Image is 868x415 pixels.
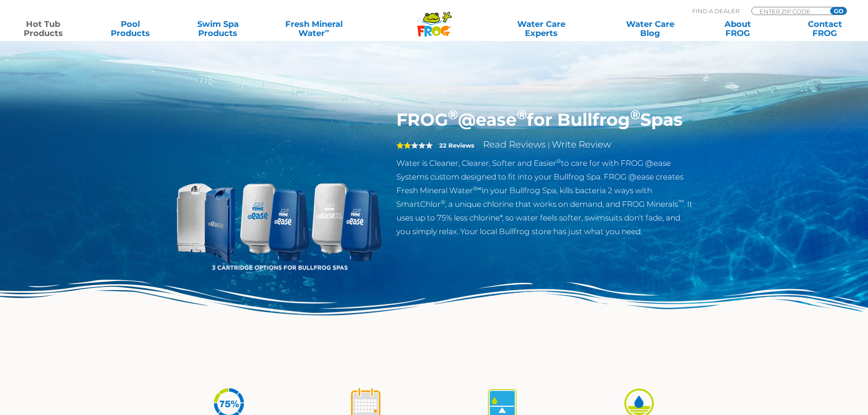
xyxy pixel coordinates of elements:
a: PoolProducts [97,20,164,38]
sup: ®∞ [473,185,482,192]
sup: ® [448,107,458,123]
a: Hot TubProducts [9,20,77,38]
a: AboutFROG [704,20,771,38]
a: Read Reviews [483,139,546,150]
sup: ® [556,158,561,164]
img: bullfrog-product-hero.png [175,109,383,318]
span: | [548,141,550,149]
sup: ™ [678,199,684,205]
input: Zip Code Form [759,7,820,15]
sup: ® [517,107,527,123]
strong: 22 Reviews [439,142,474,149]
sup: ® [630,107,640,123]
a: Water CareExperts [486,20,596,38]
h1: FROG @ease for Bullfrog Spas [396,109,694,130]
p: Water is Cleaner, Clearer, Softer and Easier to care for with FROG @ease Systems custom designed ... [396,156,694,238]
input: GO [830,7,847,15]
a: ContactFROG [791,20,859,38]
sup: ® [441,199,445,205]
sup: ∞ [325,27,329,34]
p: Find A Dealer [692,7,740,15]
a: Fresh MineralWater∞ [271,20,356,38]
span: 2 [396,142,411,149]
a: Write Review [552,139,611,150]
a: Water CareBlog [616,20,684,38]
a: Swim SpaProducts [184,20,252,38]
